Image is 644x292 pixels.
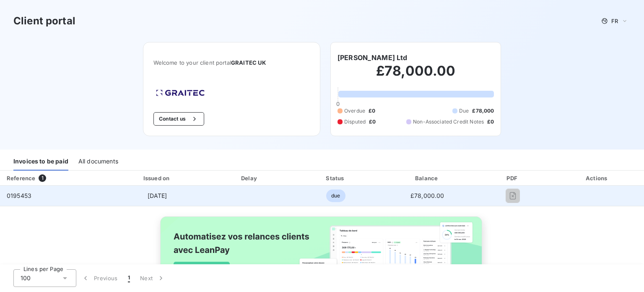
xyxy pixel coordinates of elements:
[369,107,375,115] span: £0
[13,153,68,171] div: Invoices to be paid
[7,175,35,182] div: Reference
[13,13,75,29] h3: Client portal
[338,63,494,88] h2: £78,000.00
[153,112,204,126] button: Contact us
[381,174,473,182] div: Balance
[7,192,31,199] span: 0195453
[344,118,366,126] span: Disputed
[477,174,549,182] div: PDF
[338,53,408,63] h6: [PERSON_NAME] Ltd
[210,174,291,182] div: Delay
[148,192,167,199] span: [DATE]
[39,174,46,182] span: 1
[326,189,345,202] span: due
[153,87,207,99] img: Company logo
[293,174,378,182] div: Status
[410,192,444,199] span: £78,000.00
[344,107,365,115] span: Overdue
[552,174,642,182] div: Actions
[413,118,484,126] span: Non-Associated Credit Notes
[231,59,266,66] span: GRAITEC UK
[108,174,206,182] div: Issued on
[21,274,31,282] span: 100
[76,269,123,287] button: Previous
[336,100,340,107] span: 0
[369,118,376,126] span: £0
[135,269,170,287] button: Next
[123,269,135,287] button: 1
[611,18,618,24] span: FR
[487,118,494,126] span: £0
[153,59,310,66] span: Welcome to your client portal
[128,274,130,282] span: 1
[78,153,118,171] div: All documents
[459,107,469,115] span: Due
[472,107,494,115] span: £78,000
